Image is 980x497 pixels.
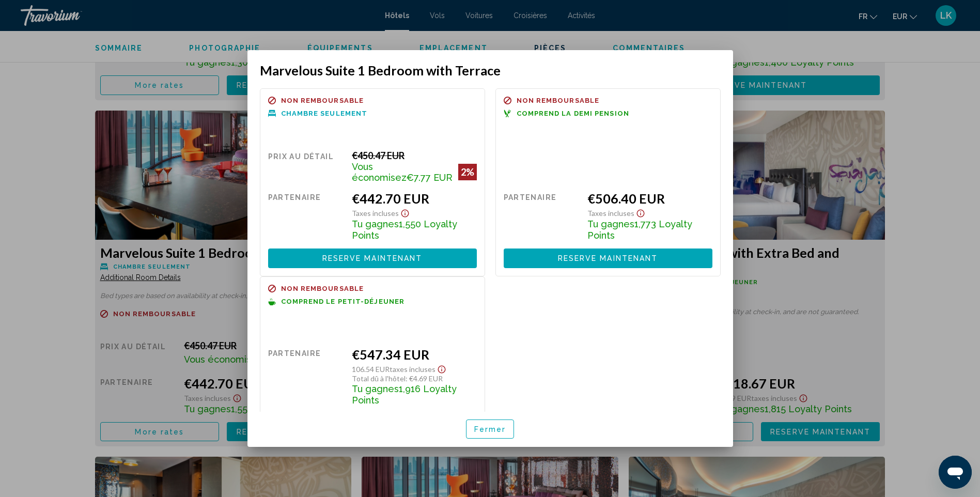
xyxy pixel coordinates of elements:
[504,248,712,268] button: Reserve maintenant
[587,191,712,206] div: €506.40 EUR
[352,347,476,362] div: €547.34 EUR
[466,420,515,439] button: Fermer
[939,456,972,489] iframe: Button to launch messaging window
[268,191,345,241] div: Partenaire
[399,206,411,218] button: Show Taxes and Fees disclaimer
[268,347,345,406] div: Partenaire
[558,255,658,263] span: Reserve maintenant
[281,285,364,292] span: Non remboursable
[268,248,477,268] button: Reserve maintenant
[352,191,476,206] div: €442.70 EUR
[268,150,345,183] div: Prix au détail
[281,110,368,117] span: Chambre seulement
[390,365,435,374] span: Taxes incluses
[352,209,399,218] span: Taxes incluses
[260,63,721,78] h3: Marvelous Suite 1 Bedroom with Terrace
[352,374,476,383] div: : €4.69 EUR
[587,219,692,241] span: 1,773 Loyalty Points
[634,206,647,218] button: Show Taxes and Fees disclaimer
[407,172,453,183] span: €7.77 EUR
[352,383,457,406] span: 1,916 Loyalty Points
[352,365,390,374] span: 106.54 EUR
[435,362,448,374] button: Show Taxes and Fees disclaimer
[352,374,406,383] span: Total dû à l'hôtel
[352,219,457,241] span: 1,550 Loyalty Points
[517,97,600,104] span: Non remboursable
[352,383,399,394] span: Tu gagnes
[322,255,423,263] span: Reserve maintenant
[281,97,364,104] span: Non remboursable
[352,219,399,229] span: Tu gagnes
[458,164,477,180] div: 2%
[587,209,634,218] span: Taxes incluses
[281,298,405,305] span: Comprend le petit-déjeuner
[352,150,476,161] div: €450.47 EUR
[587,219,634,229] span: Tu gagnes
[352,161,407,183] span: Vous économisez
[504,191,580,241] div: Partenaire
[474,425,506,433] span: Fermer
[517,110,629,117] span: Comprend la demi pension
